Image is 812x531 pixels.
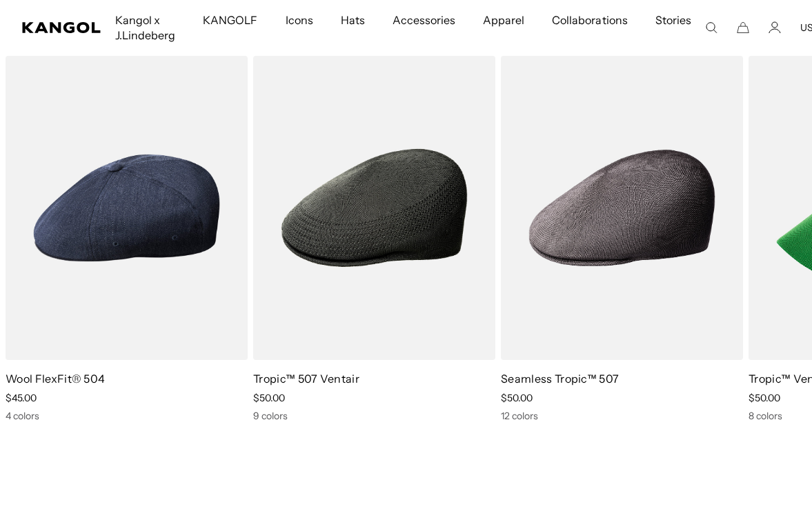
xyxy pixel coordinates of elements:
div: 12 colors [501,410,743,422]
a: Wool FlexFit® 504 [6,372,105,385]
a: Kangol [22,22,101,33]
a: Tropic™ 507 Ventair [253,372,359,385]
span: $50.00 [749,392,780,404]
div: 1 of 5 [248,56,495,422]
a: Account [769,21,781,34]
span: $45.00 [6,392,37,404]
div: 4 colors [6,410,248,422]
img: Tropic™ 507 Ventair [253,56,495,360]
button: Cart [737,21,749,34]
span: $50.00 [253,392,285,404]
img: Seamless Tropic™ 507 [501,56,743,360]
div: 9 colors [253,410,495,422]
img: Wool FlexFit® 504 [6,56,248,360]
summary: Search here [705,21,717,34]
a: Seamless Tropic™ 507 [501,372,619,385]
div: 2 of 5 [495,56,743,422]
span: $50.00 [501,392,533,404]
